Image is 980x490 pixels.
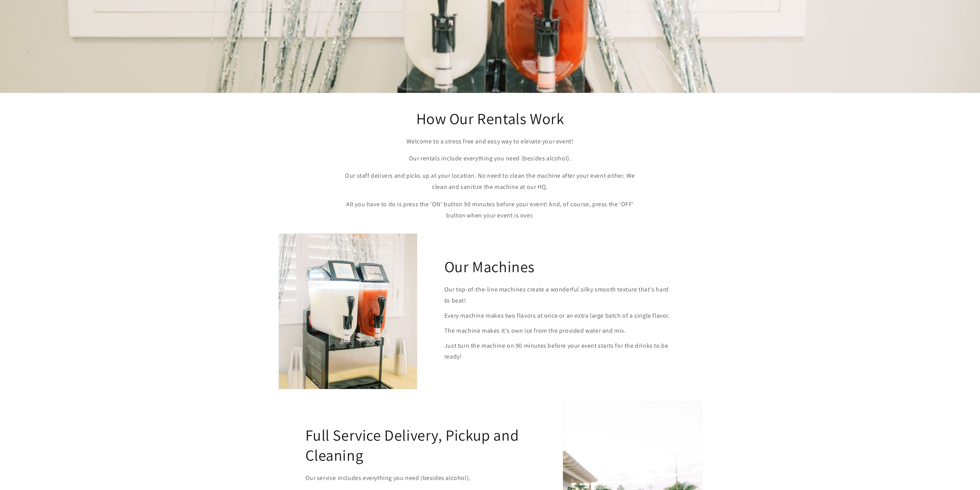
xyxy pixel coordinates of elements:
[340,153,640,164] p: Our rentals include everything you need (besides alcohol).
[340,170,640,193] p: Our staff delivers and picks up at your location. No need to clean the machine after your event e...
[444,340,675,363] p: Just turn the machine on 90 minutes before your event starts for the drinks to be ready!
[444,325,675,337] p: The machine makes it's own ice from the provided water and mix.
[444,256,535,276] h2: Our Machines
[340,199,640,221] p: All you have to do is press the 'ON' button 90 minutes before your event! And, of course, press t...
[444,310,675,322] p: Every machine makes two flavors at once or an extra large batch of a single flavor.
[305,425,536,465] h2: Full Service Delivery, Pickup and Cleaning
[444,284,675,306] p: Our top-of-the-line machines create a wonderful silky smooth texture that's hard to beat!
[340,136,640,147] p: Welcome to a stress free and easy way to elevate your event!
[340,108,640,128] h2: How Our Rentals Work
[305,473,536,484] p: Our service includes everything you need (besides alcohol).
